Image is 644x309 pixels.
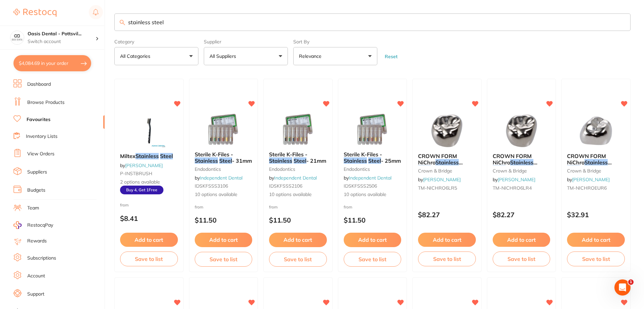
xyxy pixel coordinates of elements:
button: Save to list [195,252,253,267]
b: Miltex Stainless Steel [120,153,178,159]
span: Miltex [120,153,136,159]
em: Stainless [344,157,367,164]
span: from [120,202,129,207]
em: Stainless [435,159,459,166]
button: Save to list [120,252,178,266]
p: $82.27 [493,211,551,219]
a: Inventory Lists [26,133,58,140]
b: Sterile K-Files - Stainless Steel - 25mm [344,151,402,164]
button: $4,084.69 in your order [13,55,91,71]
em: Steel [368,157,381,164]
span: - 21mm [306,157,326,164]
a: Budgets [27,187,45,194]
span: 2 options available [120,179,178,186]
iframe: Intercom live chat [614,279,631,296]
button: Save to list [493,252,551,266]
p: $8.41 [120,215,178,222]
span: 10 options available [195,191,253,198]
span: from [269,204,278,209]
span: - 31mm [232,157,252,164]
a: Favourites [27,116,50,123]
span: 1 [628,279,634,285]
label: Category [114,39,198,44]
button: Save to list [344,252,402,267]
span: TM-NICHRO6LR5 [418,185,457,191]
img: CROWN FORM NiChro Stainless Steel Perm Molar 6LR4 Pk of 5 [500,114,543,148]
p: $32.91 [567,211,625,219]
img: Miltex Stainless Steel [127,114,171,148]
span: by [418,177,461,183]
span: from [344,204,352,209]
button: Add to cart [493,233,551,247]
button: All Categories [114,47,198,65]
span: CROWN FORM NiChro [493,153,532,165]
span: TM-NICHROEUR6 [567,185,607,191]
em: Steel [219,157,232,164]
em: Steel [160,153,173,159]
button: Add to cart [344,233,402,247]
img: CROWN FORM NiChro Stainless Steel 2nd Molar EUR6 Pk of 2 [574,114,618,148]
button: Relevance [293,47,377,65]
span: by [344,175,391,181]
em: Stainless [510,159,533,166]
small: crown & bridge [418,168,476,173]
a: Independent Dental [349,175,391,181]
span: RestocqPay [27,222,53,229]
p: $82.27 [418,211,476,219]
button: Add to cart [120,233,178,247]
small: endodontics [269,166,327,172]
button: All Suppliers [204,47,288,65]
button: Reset [383,53,400,60]
label: Sort By [293,39,377,44]
small: endodontics [195,166,253,172]
a: RestocqPay [13,221,53,229]
img: CROWN FORM NiChro Stainless Steel Perm Molar 6LR5 Pk of 5 [425,114,469,148]
em: Stainless [195,157,218,164]
button: Save to list [269,252,327,267]
span: by [269,175,317,181]
a: Restocq Logo [13,5,56,21]
img: Sterile K-Files - Stainless Steel - 25mm [350,112,394,146]
small: crown & bridge [567,168,625,173]
span: Sterile K-Files - [344,151,382,158]
a: [PERSON_NAME] [572,177,610,183]
button: Add to cart [195,233,253,247]
a: [PERSON_NAME] [125,162,163,168]
p: $11.50 [269,216,327,224]
img: Restocq Logo [13,9,56,17]
span: IDSKFSSS3106 [195,183,228,189]
span: Buy 4, Get 1 Free [120,186,163,194]
img: Sterile K-Files - Stainless Steel - 31mm [201,112,245,146]
a: [PERSON_NAME] [423,177,461,183]
button: Save to list [418,252,476,266]
em: Steel [493,165,505,172]
img: Oasis Dental - Pottsville [10,31,24,44]
em: Stainless [136,153,159,159]
span: P-INSTBRUSH [120,170,152,177]
b: CROWN FORM NiChro Stainless Steel Perm Molar 6LR4 Pk of 5 [493,153,551,165]
span: by [493,177,535,183]
a: [PERSON_NAME] [498,177,535,183]
small: crown & bridge [493,168,551,173]
span: IDSKFSSS2106 [269,183,302,189]
em: Steel [294,157,306,164]
p: All Categories [120,53,153,60]
input: Search Favourite Products [114,13,631,31]
em: Steel [418,165,431,172]
label: Supplier [204,39,288,44]
p: Relevance [299,53,324,60]
button: Save to list [567,252,625,266]
em: Stainless [584,159,608,166]
a: Rewards [27,238,47,244]
span: by [120,162,163,168]
span: by [195,175,242,181]
em: Stainless [269,157,292,164]
img: RestocqPay [13,221,22,229]
p: $11.50 [344,216,402,224]
span: by [567,177,610,183]
span: Sterile K-Files - [195,151,233,158]
button: Add to cart [567,233,625,247]
span: IDSKFSSS2506 [344,183,377,189]
span: TM-NICHRO6LR4 [493,185,532,191]
a: Team [27,205,39,211]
